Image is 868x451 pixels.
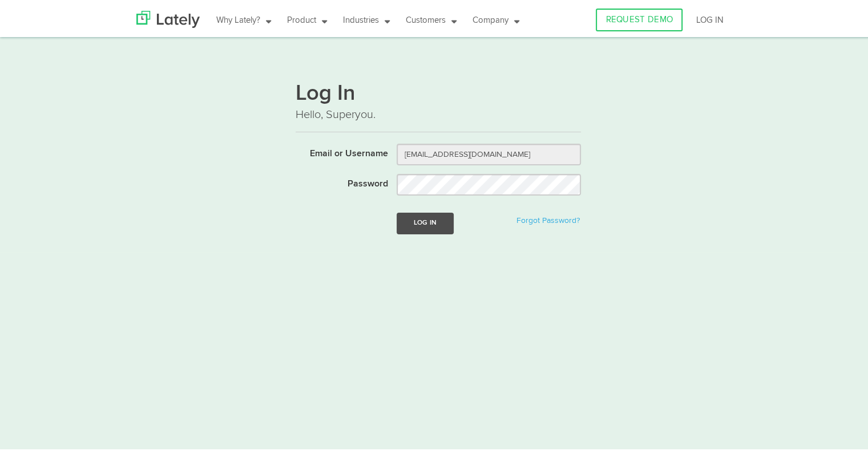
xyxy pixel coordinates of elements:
[516,214,580,222] a: Forgot Password?
[397,210,454,231] button: Log In
[397,141,581,163] input: Email or Username
[296,104,581,121] p: Hello, Superyou.
[287,172,388,189] label: Password
[287,141,388,159] label: Email or Username
[136,9,200,26] img: Lately
[596,6,683,29] a: REQUEST DEMO
[296,80,581,104] h1: Log In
